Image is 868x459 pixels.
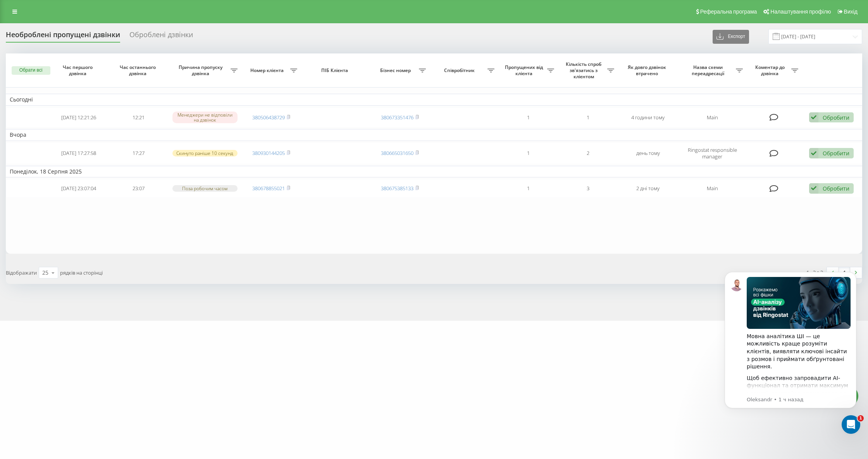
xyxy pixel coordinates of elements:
[42,269,48,277] div: 25
[678,179,747,198] td: Main
[6,31,120,43] div: Необроблені пропущені дзвінки
[700,9,757,15] span: Реферальна програма
[498,179,558,198] td: 1
[172,185,237,192] div: Поза робочим часом
[823,150,849,157] div: Обробити
[502,64,548,76] span: Пропущених від клієнта
[434,67,487,74] span: Співробітник
[751,64,792,76] span: Коментар до дзвінка
[678,143,747,164] td: Ringostat responsible manager
[6,269,37,276] span: Відображати
[498,107,558,128] td: 1
[842,415,860,434] iframe: Intercom live chat
[49,143,109,164] td: [DATE] 17:27:58
[618,179,678,198] td: 2 дні тому
[108,107,169,128] td: 12:21
[12,66,50,75] button: Обрати всі
[108,143,169,164] td: 17:27
[252,150,285,156] a: 380930144205
[60,269,103,276] span: рядків на сторінці
[6,129,862,141] td: Вчора
[108,179,169,198] td: 23:07
[498,143,558,164] td: 1
[625,64,672,76] span: Як довго дзвінок втрачено
[381,114,413,121] a: 380673351476
[823,114,849,121] div: Обробити
[252,185,285,192] a: 380678855021
[381,185,413,192] a: 380675385133
[374,67,419,74] span: Бізнес номер
[682,64,736,76] span: Назва схеми переадресації
[713,260,868,438] iframe: Intercom notifications сообщение
[858,415,864,421] span: 1
[129,31,193,43] div: Оброблені дзвінки
[713,30,749,44] button: Експорт
[252,114,285,121] a: 380506438729
[49,179,109,198] td: [DATE] 23:07:04
[6,94,862,105] td: Сьогодні
[618,107,678,128] td: 4 години тому
[618,143,678,164] td: день тому
[115,64,162,76] span: Час останнього дзвінка
[172,64,231,76] span: Причина пропуску дзвінка
[49,107,109,128] td: [DATE] 12:21:26
[245,67,291,74] span: Номер клієнта
[6,166,862,177] td: Понеділок, 18 Серпня 2025
[55,64,102,76] span: Час першого дзвінка
[558,143,618,164] td: 2
[678,107,747,128] td: Main
[308,67,363,74] span: ПІБ Клієнта
[558,179,618,198] td: 3
[172,150,237,156] div: Скинуто раніше 10 секунд
[381,150,413,156] a: 380665031650
[562,61,607,79] span: Кількість спроб зв'язатись з клієнтом
[558,107,618,128] td: 1
[770,9,831,15] span: Налаштування профілю
[844,9,858,15] span: Вихід
[172,112,237,123] div: Менеджери не відповіли на дзвінок
[823,185,849,192] div: Обробити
